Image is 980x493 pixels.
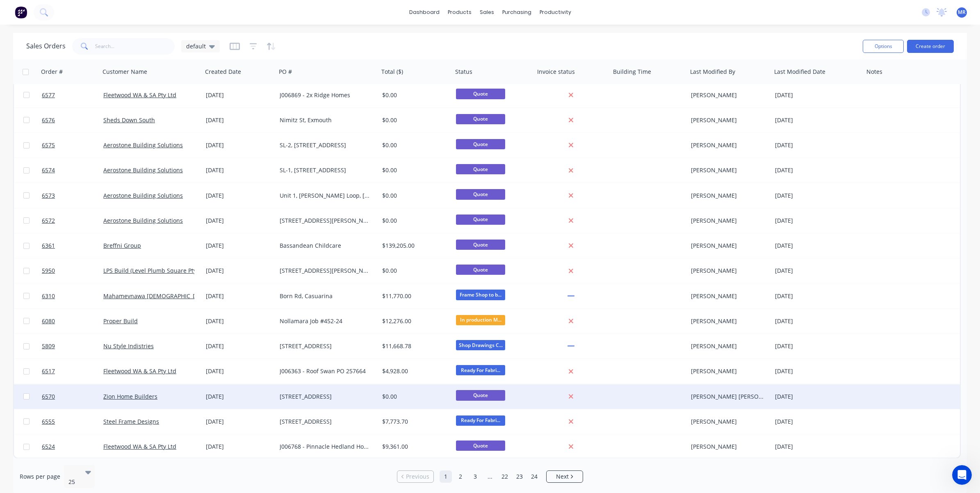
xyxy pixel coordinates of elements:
[774,68,825,76] div: Last Modified Date
[866,68,882,76] div: Notes
[691,393,765,401] div: [PERSON_NAME] [PERSON_NAME]
[691,242,765,250] div: [PERSON_NAME]
[280,91,371,99] div: J006869 - 2x Ridge Homes
[528,470,540,483] a: Page 24
[206,242,273,250] div: [DATE]
[42,108,103,132] a: 6576
[103,217,183,224] a: Aerostone Building Solutions
[280,166,371,174] div: SL-1, [STREET_ADDRESS]
[42,158,103,183] a: 6574
[775,242,861,250] div: [DATE]
[952,465,972,485] iframe: Intercom live chat
[456,290,505,300] span: Frame Shop to b...
[280,217,371,225] div: [STREET_ADDRESS][PERSON_NAME]
[456,441,505,451] span: Quote
[280,317,371,325] div: Nollamara Job #452-24
[42,342,55,350] span: 5809
[382,292,446,300] div: $11,770.00
[444,6,476,18] div: products
[42,133,103,157] a: 6575
[280,292,371,300] div: Born Rd, Casuarina
[382,367,446,375] div: $4,928.00
[456,315,505,325] span: In production M...
[775,91,861,99] div: [DATE]
[456,114,505,124] span: Quote
[206,393,273,401] div: [DATE]
[691,317,765,325] div: [PERSON_NAME]
[103,342,154,350] a: Nu Style Indistries
[42,292,55,300] span: 6310
[456,265,505,275] span: Quote
[206,166,273,174] div: [DATE]
[42,309,103,333] a: 6080
[775,292,861,300] div: [DATE]
[382,393,446,401] div: $0.00
[498,6,536,18] div: purchasing
[42,242,55,250] span: 6361
[42,233,103,258] a: 6361
[691,367,765,375] div: [PERSON_NAME]
[42,183,103,208] a: 6573
[536,6,575,18] div: productivity
[206,91,273,99] div: [DATE]
[499,470,511,483] a: Page 22
[613,68,651,76] div: Building Time
[907,40,954,53] button: Create order
[206,217,273,225] div: [DATE]
[280,418,371,426] div: [STREET_ADDRESS]
[103,68,147,76] div: Customer Name
[775,418,861,426] div: [DATE]
[775,267,861,275] div: [DATE]
[382,141,446,149] div: $0.00
[42,166,55,174] span: 6574
[206,418,273,426] div: [DATE]
[280,443,371,451] div: J006768 - Pinnacle Hedland House2
[456,340,505,350] span: Shop Drawings C...
[42,418,55,426] span: 6555
[456,89,505,99] span: Quote
[456,139,505,149] span: Quote
[280,141,371,149] div: SL-2, [STREET_ADDRESS]
[382,443,446,451] div: $9,361.00
[691,267,765,275] div: [PERSON_NAME]
[42,409,103,434] a: 6555
[280,267,371,275] div: [STREET_ADDRESS][PERSON_NAME]
[103,116,155,124] a: Sheds Down South
[206,367,273,375] div: [DATE]
[556,472,569,481] span: Next
[103,91,176,99] a: Fleetwood WA & SA Pty Ltd
[20,472,60,481] span: Rows per page
[206,192,273,200] div: [DATE]
[691,443,765,451] div: [PERSON_NAME]
[863,40,904,53] button: Options
[456,164,505,174] span: Quote
[42,258,103,283] a: 5950
[775,367,861,375] div: [DATE]
[103,367,176,375] a: Fleetwood WA & SA Pty Ltd
[103,393,157,400] a: Zion Home Builders
[691,192,765,200] div: [PERSON_NAME]
[456,240,505,250] span: Quote
[469,470,481,483] a: Page 3
[456,215,505,225] span: Quote
[691,217,765,225] div: [PERSON_NAME]
[513,470,526,483] a: Page 23
[42,91,55,99] span: 6577
[42,434,103,459] a: 6524
[206,141,273,149] div: [DATE]
[476,6,498,18] div: sales
[42,217,55,225] span: 6572
[42,267,55,275] span: 5950
[547,472,583,481] a: Next page
[484,470,496,483] a: Jump forward
[691,418,765,426] div: [PERSON_NAME]
[456,415,505,426] span: Ready For Fabri...
[280,367,371,375] div: J006363 - Roof Swan PO 257664
[775,317,861,325] div: [DATE]
[775,393,861,401] div: [DATE]
[42,393,55,401] span: 6570
[206,317,273,325] div: [DATE]
[537,68,575,76] div: Invoice status
[42,284,103,308] a: 6310
[103,166,183,174] a: Aerostone Building Solutions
